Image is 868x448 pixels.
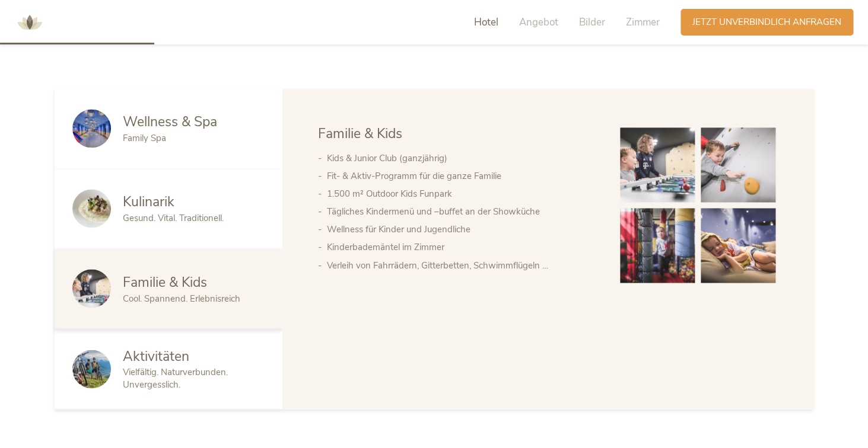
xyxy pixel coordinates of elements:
[123,113,217,131] span: Wellness & Spa
[318,124,402,143] span: Familie & Kids
[123,347,189,365] span: Aktivitäten
[327,238,596,256] li: Kinderbademäntel im Zimmer
[692,16,841,28] span: Jetzt unverbindlich anfragen
[123,273,207,291] span: Familie & Kids
[579,15,605,29] span: Bilder
[626,15,660,29] span: Zimmer
[327,185,596,203] li: 1.500 m² Outdoor Kids Funpark
[327,256,596,274] li: Verleih von Fahrrädern, Gitterbetten, Schwimmflügeln …
[123,193,174,211] span: Kulinarik
[327,149,596,167] li: Kids & Junior Club (ganzjährig)
[123,366,228,390] span: Vielfältig. Naturverbunden. Unvergesslich.
[519,15,558,29] span: Angebot
[12,5,47,40] img: AMONTI & LUNARIS Wellnessresort
[123,212,224,224] span: Gesund. Vital. Traditionell.
[327,220,596,238] li: Wellness für Kinder und Jugendliche
[123,132,166,144] span: Family Spa
[327,167,596,185] li: Fit- & Aktiv-Programm für die ganze Familie
[474,15,498,29] span: Hotel
[327,203,596,220] li: Tägliches Kindermenü und –buffet an der Showküche
[123,292,240,304] span: Cool. Spannend. Erlebnisreich
[12,18,47,26] a: AMONTI & LUNARIS Wellnessresort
